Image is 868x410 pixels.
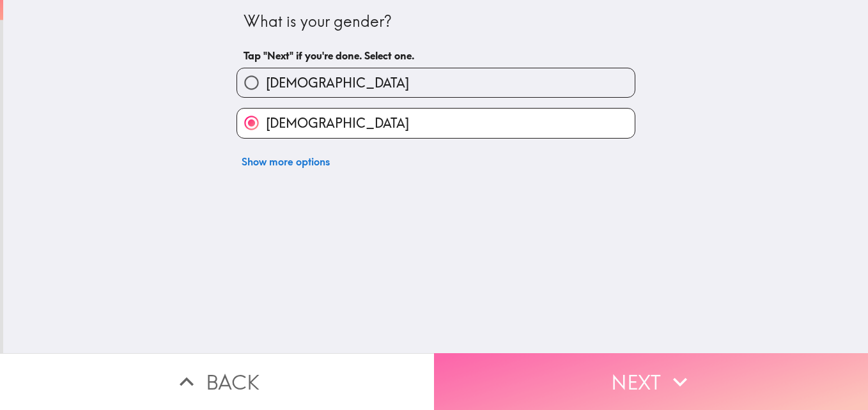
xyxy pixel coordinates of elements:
[266,114,409,132] span: [DEMOGRAPHIC_DATA]
[244,49,628,63] h6: Tap "Next" if you're done. Select one.
[237,109,635,137] button: [DEMOGRAPHIC_DATA]
[244,11,628,33] div: What is your gender?
[237,68,635,97] button: [DEMOGRAPHIC_DATA]
[266,74,409,92] span: [DEMOGRAPHIC_DATA]
[434,353,868,410] button: Next
[236,149,335,174] button: Show more options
